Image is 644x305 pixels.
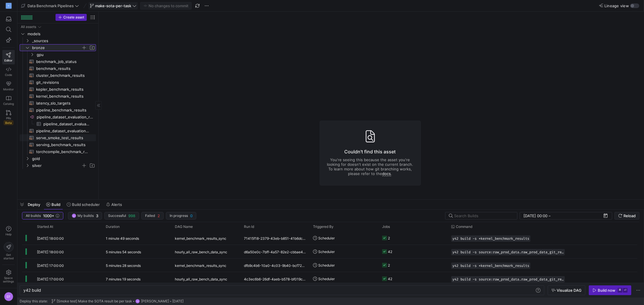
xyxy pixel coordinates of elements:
span: Get started [3,253,14,260]
div: Press SPACE to select this row. [20,93,96,100]
button: Data Benchmark Pipelines [20,2,80,10]
a: benchmark_results​​​​​​​​​​ [20,65,96,72]
div: Press SPACE to select this row. [20,30,96,37]
div: EF [4,292,13,301]
div: EF [72,213,76,218]
span: y42 build -s +kernel_benchmark_results [452,264,529,268]
span: pipeline_dataset_evaluation_results_long​​​​​​​​ [37,114,95,120]
button: Reload [615,212,639,220]
span: silver [32,162,81,169]
span: Monitor [3,88,14,91]
div: Press SPACE to select this row. [20,155,96,162]
a: git_revisions​​​​​​​​​​ [20,79,96,86]
span: [PERSON_NAME] [141,299,169,303]
button: Failed2 [141,212,164,220]
span: bronze [32,44,81,51]
kbd: ⏎ [623,288,628,293]
a: benchmark_job_status​​​​​​​​​​ [20,58,96,65]
span: y42 build -s source:raw_prod_data.raw_prod_data_git_revisions+ -s source:raw_prod_data.raw_prod_d... [452,277,564,281]
div: 4c3ec6b6-26df-4aeb-b578-bf019c7819f2 [240,272,310,285]
span: kernel_benchmark_results_sync [175,259,226,272]
div: 42 [388,245,392,258]
span: gold [32,155,95,162]
span: Data Benchmark Pipelines [27,3,74,8]
div: Press SPACE to select this row. [20,120,96,127]
div: Press SPACE to select this row. [20,148,96,155]
div: All assets [21,25,36,29]
a: M [2,1,15,11]
span: serve_smoke_test_results​​​​​​​​​​ [36,135,89,141]
span: hourly_all_raw_bench_data_sync [175,272,227,286]
a: PRsBeta [2,108,15,127]
div: Press SPACE to select this row. [20,72,96,79]
span: Deploy [28,202,40,207]
span: kernel_benchmark_results_sync [175,232,226,245]
button: Alerts [103,200,125,209]
a: cluster_benchmark_results​​​​​​​​​​ [20,72,96,79]
span: – [549,213,551,218]
button: Getstarted [2,240,15,262]
span: Scheduler [318,245,335,258]
span: serving_benchmark_results​​​​​​​​​​ [36,142,89,148]
div: Press SPACE to select this row. [20,79,96,86]
span: Scheduler [318,231,335,245]
a: pipeline_dataset_evaluation_results​​​​​​​​​​ [20,127,96,134]
span: 2 [158,213,160,218]
span: y42 build [23,288,41,293]
h3: Couldn't find this asset [327,148,414,155]
a: serve_smoke_test_results​​​​​​​​​​ [20,134,96,141]
span: Space settings [3,276,14,283]
span: _sources [32,38,95,44]
div: Press SPACE to select this row. [20,134,96,141]
span: [Smoke test] Make the SOTA result be per task [57,299,132,303]
span: latency_slo_targets​​​​​​​​​​ [36,100,89,107]
span: Successful [108,214,126,218]
span: pipeline_dataset_evaluation_results_long​​​​​​​​​ [43,121,89,127]
span: hourly_all_raw_bench_data_sync [175,245,227,259]
span: Deploy this state: [20,299,48,303]
y42-duration: 7 minutes 19 seconds [106,277,140,281]
span: torchcompile_benchmark_results​​​​​​​​​​ [36,148,89,155]
div: dfb9c4b6-10a0-4c03-9b40-bcf723c87ac7 [240,258,310,272]
button: EF [2,291,15,303]
span: [DATE] 17:00:00 [37,277,64,281]
a: Editor [2,50,15,64]
span: y42 build -s source:raw_prod_data.raw_prod_data_git_revisions+ -s source:raw_prod_data.raw_prod_d... [452,250,564,254]
a: pipeline_benchmark_results​​​​​​​​​​ [20,107,96,114]
button: Build scheduler [64,200,102,209]
button: EFMy builds3 [68,212,102,220]
span: benchmark_job_status​​​​​​​​​​ [36,58,89,65]
span: cluster_benchmark_results​​​​​​​​​​ [36,72,89,79]
button: In progress0 [166,212,196,220]
span: PRs [6,116,11,120]
span: pipeline_benchmark_results​​​​​​​​​​ [36,107,89,114]
a: Code [2,64,15,79]
kbd: ⌘ [618,288,622,293]
span: Failed [145,214,155,218]
button: Build [44,200,63,209]
div: 42 [388,272,392,286]
a: Spacesettings [2,267,15,286]
div: 2 [388,231,390,245]
button: make-sota-per-task [88,2,138,10]
a: pipeline_dataset_evaluation_results_long​​​​​​​​​ [20,120,96,127]
a: kepler_benchmark_results​​​​​​​​​​ [20,86,96,93]
a: latency_slo_targets​​​​​​​​​​ [20,100,96,107]
y42-duration: 5 minutes 28 seconds [106,263,141,268]
span: [DATE] 17:00:00 [37,263,64,268]
span: kepler_benchmark_results​​​​​​​​​​ [36,86,89,93]
span: Visualize DAG [557,288,582,293]
span: Build [51,202,60,207]
span: Jobs [382,225,390,229]
span: Help [5,233,12,236]
div: Press SPACE to select this row. [20,107,96,114]
div: d6a50e0c-7bff-4a57-82e2-cbbae4faa0be [240,245,310,258]
a: pipeline_dataset_evaluation_results_long​​​​​​​​ [20,114,96,120]
span: Reload [623,213,636,218]
span: Run Id [244,225,254,229]
span: My builds [77,214,94,218]
button: Visualize DAG [548,285,585,295]
div: 2 [388,258,390,272]
div: Press SPACE to select this row. [20,65,96,72]
div: Press SPACE to select this row. [20,162,96,169]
